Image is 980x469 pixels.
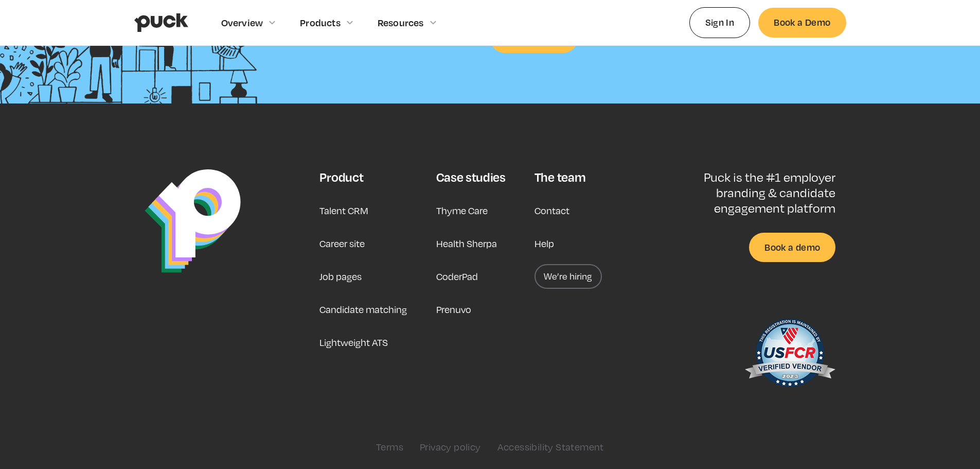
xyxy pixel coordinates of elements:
[758,8,846,37] a: Book a Demo
[534,198,569,223] a: Contact
[497,441,604,453] a: Accessibility Statement
[436,198,488,223] a: Thyme Care
[319,198,368,223] a: Talent CRM
[420,441,481,453] a: Privacy policy
[319,231,365,256] a: Career site
[436,231,497,256] a: Health Sherpa
[319,330,388,355] a: Lightweight ATS
[376,441,403,453] a: Terms
[749,233,835,262] a: Book a demo
[378,17,424,28] div: Resources
[300,17,341,28] div: Products
[534,231,554,256] a: Help
[744,314,835,396] img: US Federal Contractor Registration System for Award Management Verified Vendor Seal
[689,7,751,38] a: Sign In
[319,169,363,185] div: Product
[145,169,241,273] img: Puck Logo
[319,297,407,322] a: Candidate matching
[319,264,362,289] a: Job pages
[221,17,263,28] div: Overview
[436,169,506,185] div: Case studies
[436,264,478,289] a: CoderPad
[436,297,471,322] a: Prenuvo
[534,169,585,185] div: The team
[670,169,835,216] p: Puck is the #1 employer branding & candidate engagement platform
[534,264,602,289] a: We’re hiring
